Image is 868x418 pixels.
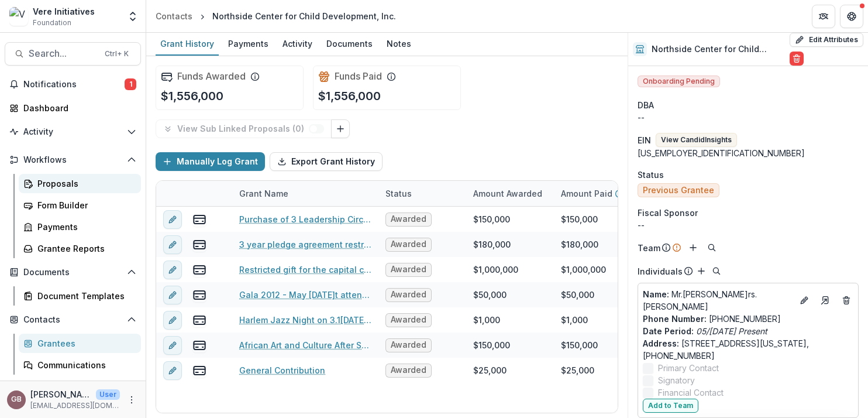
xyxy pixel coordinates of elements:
[473,314,500,326] div: $1,000
[156,152,265,171] button: Manually Log Grant
[652,44,785,54] h2: Northside Center for Child Development, Inc.
[638,111,859,124] div: --
[643,289,669,299] span: Name :
[30,388,91,400] p: [PERSON_NAME]
[163,261,182,279] button: edit
[839,293,853,307] button: Deletes
[643,337,853,362] p: [STREET_ADDRESS][US_STATE],[PHONE_NUMBER]
[239,314,371,326] a: Harlem Jazz Night on 3.1[DATE]id not attend.
[232,181,378,206] div: Grant Name
[156,10,192,22] div: Contacts
[37,290,132,302] div: Document Templates
[378,187,419,200] div: Status
[643,288,793,313] a: Name: Mr.[PERSON_NAME]rs.[PERSON_NAME]
[19,334,141,353] a: Grantees
[391,214,426,224] span: Awarded
[643,288,793,313] p: Mr.[PERSON_NAME]rs.[PERSON_NAME]
[331,119,350,138] button: Link Grants
[656,133,737,147] button: View CandidInsights
[161,87,223,105] p: $1,556,000
[638,169,664,181] span: Status
[391,365,426,375] span: Awarded
[382,35,416,52] div: Notes
[156,33,219,56] a: Grant History
[318,87,381,105] p: $1,556,000
[19,196,141,215] a: Form Builder
[638,219,859,231] div: --
[709,264,724,278] button: Search
[391,340,426,350] span: Awarded
[638,147,859,159] div: [US_EMPLOYER_IDENTIFICATION_NUMBER]
[790,33,863,47] button: Edit Attributes
[473,238,511,251] div: $180,000
[163,336,182,355] button: edit
[5,98,141,118] a: Dashboard
[156,35,219,52] div: Grant History
[561,187,612,200] p: Amount Paid
[163,235,182,254] button: edit
[96,389,120,400] p: User
[156,119,332,138] button: View Sub Linked Proposals (0)
[322,33,377,56] a: Documents
[192,213,206,227] button: view-payments
[37,242,132,255] div: Grantee Reports
[473,289,507,301] div: $50,000
[840,5,863,28] button: Get Help
[561,289,594,301] div: $50,000
[163,361,182,380] button: edit
[239,339,371,351] a: African Art and Culture After School Program, in collaboration with the Museum of African Art 201...
[223,35,273,52] div: Payments
[23,80,125,90] span: Notifications
[192,263,206,277] button: view-payments
[192,238,206,252] button: view-payments
[638,76,720,87] span: Onboarding Pending
[705,241,719,255] button: Search
[151,8,401,25] nav: breadcrumb
[37,199,132,211] div: Form Builder
[102,47,131,60] div: Ctrl + K
[163,210,182,229] button: edit
[125,78,136,90] span: 1
[694,264,708,278] button: Add
[643,314,707,324] span: Phone Number :
[192,288,206,302] button: view-payments
[177,71,246,82] h2: Funds Awarded
[19,286,141,306] a: Document Templates
[696,326,767,336] i: 05/[DATE] Present
[37,177,132,190] div: Proposals
[192,338,206,352] button: view-payments
[391,315,426,325] span: Awarded
[561,238,598,251] div: $180,000
[473,339,510,351] div: $150,000
[212,10,396,22] div: Northside Center for Child Development, Inc.
[5,263,141,282] button: Open Documents
[797,293,811,307] button: Edit
[638,99,654,111] span: DBA
[391,265,426,275] span: Awarded
[232,187,295,200] div: Grant Name
[163,286,182,304] button: edit
[239,263,371,276] a: Restricted gift for the capital campaign designated as the Northside "Building Fund"
[19,239,141,258] a: Grantee Reports
[11,396,22,403] div: Grace Brown
[33,5,95,18] div: Vere Initiatives
[466,181,554,206] div: Amount Awarded
[658,386,724,399] span: Financial Contact
[23,102,132,114] div: Dashboard
[561,213,598,225] div: $150,000
[561,314,588,326] div: $1,000
[151,8,197,25] a: Contacts
[30,400,120,411] p: [EMAIL_ADDRESS][DOMAIN_NAME]
[643,338,679,348] span: Address :
[5,150,141,169] button: Open Workflows
[29,48,98,59] span: Search...
[816,291,835,310] a: Go to contact
[638,242,660,254] p: Team
[5,379,141,398] button: Open Data & Reporting
[638,134,651,146] p: EIN
[37,337,132,350] div: Grantees
[643,326,694,336] span: Date Period :
[37,221,132,233] div: Payments
[239,364,325,376] a: General Contribution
